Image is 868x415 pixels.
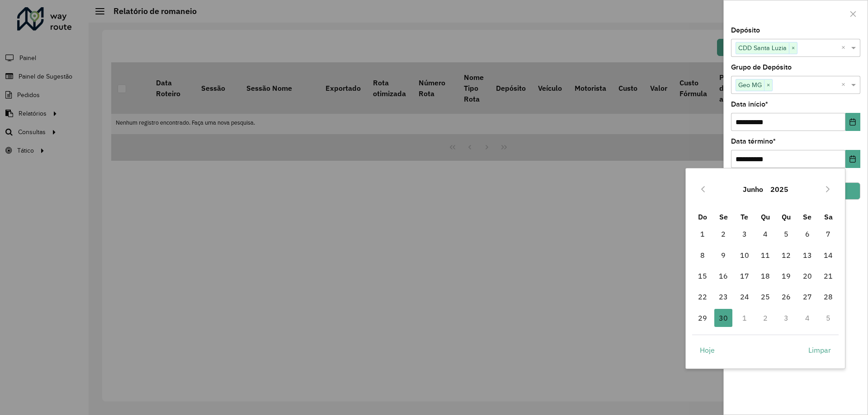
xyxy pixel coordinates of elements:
[685,168,845,368] div: Choose Date
[692,341,722,359] button: Hoje
[693,288,712,306] span: 22
[776,224,797,244] td: 5
[777,288,795,306] span: 26
[696,182,710,196] button: Previous Month
[736,267,754,285] span: 17
[797,266,818,286] td: 20
[755,245,776,266] td: 11
[803,212,811,221] span: Se
[818,266,839,286] td: 21
[714,246,732,264] span: 9
[714,225,732,243] span: 2
[819,267,837,285] span: 21
[755,266,776,286] td: 18
[764,80,772,91] span: ×
[713,266,734,286] td: 16
[700,345,715,355] span: Hoje
[731,25,760,36] label: Depósito
[736,225,754,243] span: 3
[798,288,816,306] span: 27
[777,246,795,264] span: 12
[777,267,795,285] span: 19
[819,246,837,264] span: 14
[756,288,774,306] span: 25
[756,267,774,285] span: 18
[734,266,755,286] td: 17
[692,266,713,286] td: 15
[818,286,839,307] td: 28
[755,224,776,244] td: 4
[798,225,816,243] span: 6
[776,286,797,307] td: 26
[713,245,734,266] td: 9
[782,212,791,221] span: Qu
[845,150,860,168] button: Choose Date
[756,246,774,264] span: 11
[756,225,774,243] span: 4
[692,286,713,307] td: 22
[808,345,831,355] span: Limpar
[845,113,860,131] button: Choose Date
[841,79,849,90] span: Clear all
[736,42,789,53] span: CDD Santa Luzia
[797,245,818,266] td: 13
[739,178,767,200] button: Choose Month
[767,178,792,200] button: Choose Year
[736,246,754,264] span: 10
[736,79,764,90] span: Geo MG
[818,224,839,244] td: 7
[819,288,837,306] span: 28
[819,225,837,243] span: 7
[693,309,712,327] span: 29
[692,245,713,266] td: 8
[798,246,816,264] span: 13
[761,212,770,221] span: Qu
[734,245,755,266] td: 10
[741,212,748,221] span: Te
[841,42,849,53] span: Clear all
[731,62,792,73] label: Grupo de Depósito
[797,224,818,244] td: 6
[734,224,755,244] td: 3
[693,246,712,264] span: 8
[714,309,732,327] span: 30
[798,267,816,285] span: 20
[801,341,839,359] button: Limpar
[692,224,713,244] td: 1
[698,212,707,221] span: Do
[731,99,768,110] label: Data início
[824,212,833,221] span: Sa
[692,308,713,328] td: 29
[714,288,732,306] span: 23
[755,308,776,328] td: 2
[755,286,776,307] td: 25
[821,182,835,196] button: Next Month
[714,267,732,285] span: 16
[719,212,728,221] span: Se
[789,43,797,54] span: ×
[797,308,818,328] td: 4
[777,225,795,243] span: 5
[693,225,712,243] span: 1
[713,224,734,244] td: 2
[776,245,797,266] td: 12
[776,266,797,286] td: 19
[818,308,839,328] td: 5
[776,308,797,328] td: 3
[731,136,776,147] label: Data término
[818,245,839,266] td: 14
[734,308,755,328] td: 1
[736,288,754,306] span: 24
[693,267,712,285] span: 15
[713,308,734,328] td: 30
[713,286,734,307] td: 23
[797,286,818,307] td: 27
[734,286,755,307] td: 24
